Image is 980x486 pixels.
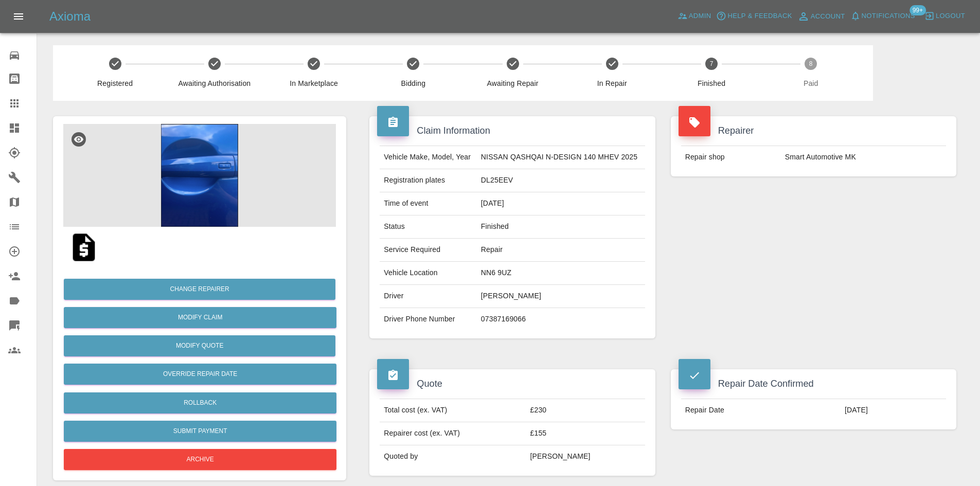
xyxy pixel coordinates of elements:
[380,262,477,285] td: Vehicle Location
[679,124,949,138] h4: Repairer
[380,399,526,422] td: Total cost (ex. VAT)
[64,279,335,300] button: Change Repairer
[67,231,100,264] img: original/767b59a6-a23e-428f-be4f-0ba1bfb66cf1
[64,449,336,470] button: Archive
[681,399,841,422] td: Repair Date
[811,11,845,23] span: Account
[689,10,711,22] span: Admin
[809,60,813,67] text: 8
[862,10,915,22] span: Notifications
[477,239,645,262] td: Repair
[477,262,645,285] td: NN6 9UZ
[368,78,459,88] span: Bidding
[467,78,558,88] span: Awaiting Repair
[380,285,477,308] td: Driver
[380,308,477,331] td: Driver Phone Number
[566,78,657,88] span: In Repair
[69,78,161,88] span: Registered
[63,124,336,227] img: ef19ccc4-c207-45e0-95af-5fd12bc34171
[714,8,794,24] button: Help & Feedback
[268,78,359,88] span: In Marketplace
[169,78,260,88] span: Awaiting Authorisation
[49,8,91,25] h5: Axioma
[675,8,714,24] a: Admin
[377,377,647,391] h4: Quote
[795,8,848,25] a: Account
[64,335,335,356] button: Modify Quote
[922,8,968,24] button: Logout
[477,285,645,308] td: [PERSON_NAME]
[477,215,645,239] td: Finished
[727,10,792,22] span: Help & Feedback
[477,146,645,169] td: NISSAN QASHQAI N-DESIGN 140 MHEV 2025
[936,10,965,22] span: Logout
[477,169,645,192] td: DL25EEV
[64,392,336,413] button: Rollback
[910,5,926,15] span: 99+
[477,192,645,215] td: [DATE]
[377,124,647,138] h4: Claim Information
[380,239,477,262] td: Service Required
[380,146,477,169] td: Vehicle Make, Model, Year
[526,422,645,445] td: £155
[380,192,477,215] td: Time of event
[781,146,946,169] td: Smart Automotive MK
[679,377,949,391] h4: Repair Date Confirmed
[64,364,336,385] button: Override Repair Date
[526,399,645,422] td: £230
[710,60,714,67] text: 7
[526,445,645,468] td: [PERSON_NAME]
[64,421,336,442] button: Submit Payment
[477,308,645,331] td: 07387169066
[380,169,477,192] td: Registration plates
[848,8,918,24] button: Notifications
[765,78,857,88] span: Paid
[380,215,477,239] td: Status
[666,78,757,88] span: Finished
[841,399,946,422] td: [DATE]
[6,4,31,29] button: Open drawer
[64,307,336,328] a: Modify Claim
[380,422,526,445] td: Repairer cost (ex. VAT)
[380,445,526,468] td: Quoted by
[681,146,781,169] td: Repair shop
